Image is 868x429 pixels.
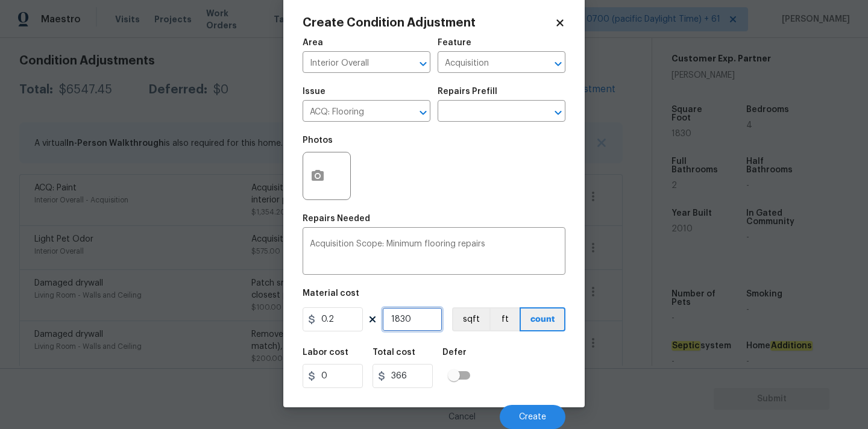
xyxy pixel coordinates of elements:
[429,405,495,429] button: Cancel
[489,307,520,331] button: ft
[303,17,555,29] h2: Create Condition Adjustment
[310,240,558,265] textarea: Acquisition Scope: Minimum flooring repairs
[500,405,565,429] button: Create
[303,136,333,145] h5: Photos
[438,39,471,47] h5: Feature
[303,39,323,47] h5: Area
[415,104,432,121] button: Open
[303,289,359,298] h5: Material cost
[448,413,476,422] span: Cancel
[520,307,565,331] button: count
[303,87,325,96] h5: Issue
[438,87,497,96] h5: Repairs Prefill
[550,104,567,121] button: Open
[452,307,489,331] button: sqft
[442,348,467,357] h5: Defer
[550,55,567,72] button: Open
[519,413,546,422] span: Create
[415,55,432,72] button: Open
[303,348,348,357] h5: Labor cost
[373,348,415,357] h5: Total cost
[303,214,370,223] h5: Repairs Needed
